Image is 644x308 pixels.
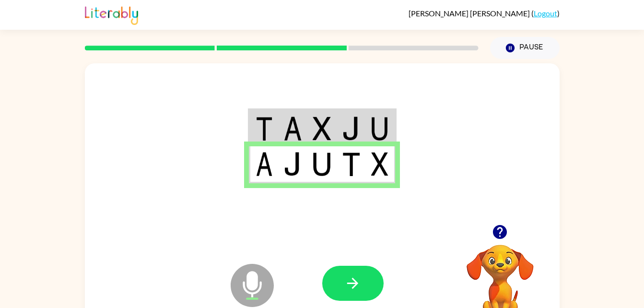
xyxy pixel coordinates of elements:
a: Logout [534,9,557,18]
img: x [371,152,388,176]
img: j [342,117,360,141]
img: u [371,117,388,141]
div: ( ) [409,9,560,18]
img: t [256,117,273,141]
img: j [283,152,302,176]
img: u [313,152,331,176]
img: Literably [85,4,138,25]
button: Pause [490,37,560,59]
img: x [313,117,331,141]
span: [PERSON_NAME] [PERSON_NAME] [409,9,531,18]
img: t [342,152,360,176]
img: a [256,152,273,176]
img: a [283,117,302,141]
